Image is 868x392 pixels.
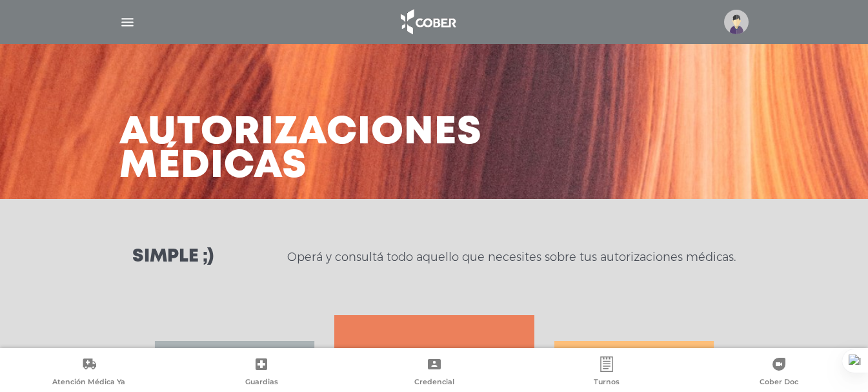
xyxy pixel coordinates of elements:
a: Atención Médica Ya [3,356,175,389]
a: Cober Doc [693,356,865,389]
h3: Autorizaciones médicas [119,116,482,183]
a: Turnos [520,356,692,389]
span: Cober Doc [760,377,798,389]
img: Cober_menu-lines-white.svg [119,14,136,30]
span: Guardias [245,377,278,389]
a: Credencial [348,356,520,389]
span: Turnos [594,377,620,389]
span: Credencial [414,377,454,389]
span: Atención Médica Ya [52,377,125,389]
p: Operá y consultá todo aquello que necesites sobre tus autorizaciones médicas. [287,249,736,265]
a: Guardias [175,356,347,389]
img: logo_cober_home-white.png [394,6,461,37]
h3: Simple ;) [132,248,214,266]
img: profile-placeholder.svg [724,10,749,34]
